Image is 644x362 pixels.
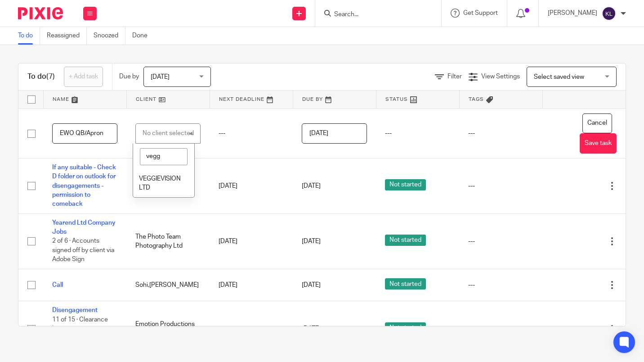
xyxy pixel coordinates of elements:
[52,282,63,288] a: Call
[333,11,414,19] input: Search
[52,123,117,144] input: Task name
[376,109,459,158] td: ---
[580,133,617,154] button: Save task
[94,27,125,45] a: Snoozed
[64,67,103,87] a: + Add task
[52,164,116,207] a: If any suitable - Check D folder on outlook for disengagements - permission to comeback
[468,281,533,290] div: ---
[143,130,194,136] div: No client selected
[385,278,426,290] span: Not started
[126,301,210,357] td: Emotion Productions Ltd
[468,237,533,246] div: ---
[46,73,55,80] span: (7)
[52,317,108,351] span: 11 of 15 · Clearance letter to new accountant (if received)
[210,158,293,214] td: [DATE]
[126,213,210,269] td: The Photo Team Photography Ltd
[210,213,293,269] td: [DATE]
[119,72,139,81] p: Due by
[582,113,612,134] button: Cancel
[47,27,87,45] a: Reassigned
[52,238,114,263] span: 2 of 6 · Accounts signed off by client via Adobe Sign
[139,176,181,191] span: VEGGIEVISION LTD
[385,322,426,334] span: Not started
[52,307,98,313] a: Disengagement
[385,179,426,190] span: Not started
[140,148,188,165] input: Search options...
[18,7,63,19] img: Pixie
[18,27,40,45] a: To do
[602,6,616,21] img: svg%3E
[385,235,426,246] span: Not started
[481,73,520,80] span: View Settings
[302,238,321,244] span: [DATE]
[151,74,170,80] span: [DATE]
[27,72,55,81] h1: To do
[52,220,116,235] a: Yearend Ltd Company Jobs
[447,73,462,80] span: Filter
[132,27,154,45] a: Done
[459,109,542,158] td: ---
[210,301,293,357] td: [DATE]
[302,183,321,189] span: [DATE]
[534,74,584,80] span: Select saved view
[210,109,293,158] td: ---
[302,282,321,288] span: [DATE]
[468,181,533,190] div: ---
[469,97,484,102] span: Tags
[126,269,210,301] td: Sohi,[PERSON_NAME]
[548,9,597,18] p: [PERSON_NAME]
[210,269,293,301] td: [DATE]
[463,10,498,16] span: Get Support
[468,325,533,334] div: ---
[302,123,367,144] input: Pick a date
